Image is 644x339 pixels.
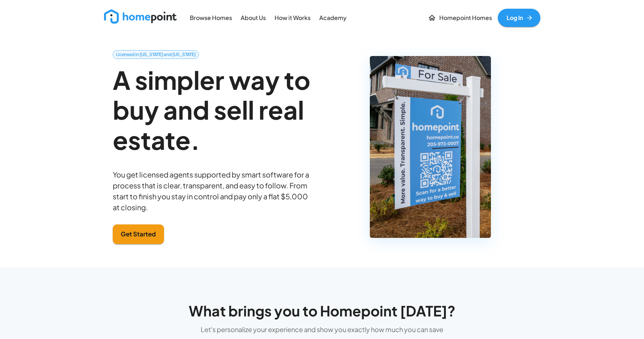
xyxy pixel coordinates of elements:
p: How it Works [275,14,311,22]
a: Academy [316,9,349,26]
p: Browse Homes [190,14,232,22]
a: Browse Homes [187,9,235,26]
p: Let's personalize your experience and show you exactly how much you can save [124,324,520,334]
button: Get Started [113,224,164,244]
p: You get licensed agents supported by smart software for a process that is clear, transparent, and... [113,169,315,213]
p: About Us [241,14,266,22]
a: Log In [498,9,540,27]
a: How it Works [272,9,313,26]
a: Homepoint Homes [425,9,495,27]
p: Homepoint Homes [439,14,492,22]
span: Licensed in [US_STATE] and [US_STATE] [113,51,199,58]
img: Homepoint For Sale Sign [370,56,491,238]
p: Academy [319,14,347,22]
h2: A simpler way to buy and sell real estate. [113,65,315,155]
a: About Us [238,9,269,26]
img: new_logo_light.png [104,9,177,24]
h4: What brings you to Homepoint [DATE]? [124,302,520,320]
